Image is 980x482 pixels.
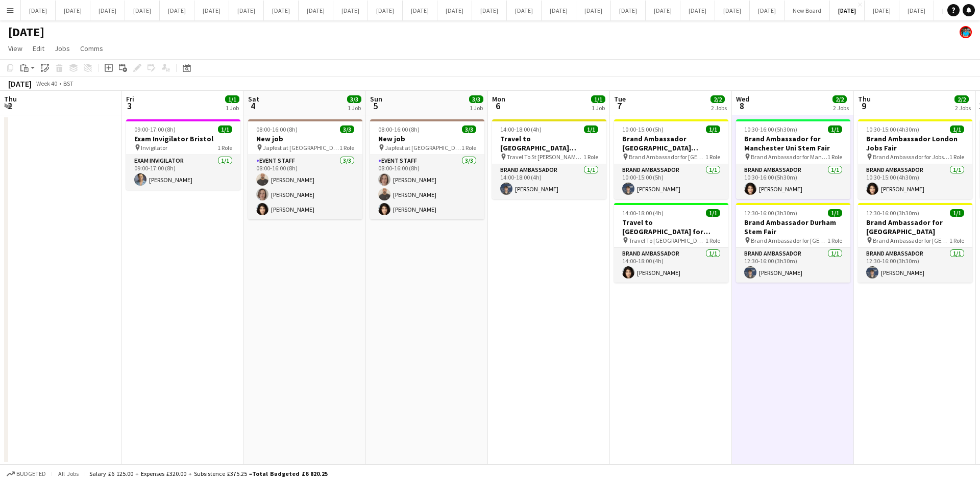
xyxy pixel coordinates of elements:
[8,79,32,89] div: [DATE]
[622,209,664,217] span: 14:00-18:00 (4h)
[29,42,48,55] a: Edit
[8,44,22,53] span: View
[706,209,720,217] span: 1/1
[225,95,239,103] span: 1/1
[612,100,626,112] span: 7
[873,153,949,161] span: Brand Ambassador for Jobs Fair
[744,125,797,133] span: 10:30-16:00 (5h30m)
[614,203,728,283] div: 14:00-18:00 (4h)1/1Travel to [GEOGRAPHIC_DATA] for Stem fair on [DATE] Travel To [GEOGRAPHIC_DATA...
[576,1,611,20] button: [DATE]
[858,119,972,199] div: 10:30-15:00 (4h30m)1/1Brand Ambassador London Jobs Fair Brand Ambassador for Jobs Fair1 RoleBrand...
[614,218,728,236] h3: Travel to [GEOGRAPHIC_DATA] for Stem fair on [DATE]
[21,1,56,20] button: [DATE]
[470,104,483,112] div: 1 Job
[385,144,461,151] span: Japfest at [GEOGRAPHIC_DATA]
[705,153,720,161] span: 1 Role
[370,119,484,219] app-job-card: 08:00-16:00 (8h)3/3New job Japfest at [GEOGRAPHIC_DATA]1 RoleEvent Staff3/308:00-16:00 (8h)[PERSO...
[461,144,476,151] span: 1 Role
[248,155,362,219] app-card-role: Event Staff3/308:00-16:00 (8h)[PERSON_NAME][PERSON_NAME][PERSON_NAME]
[858,94,871,104] span: Thu
[347,95,361,103] span: 3/3
[858,203,972,283] app-job-card: 12:30-16:00 (3h30m)1/1Brand Ambassador for [GEOGRAPHIC_DATA] Brand Ambassador for [GEOGRAPHIC_DAT...
[80,44,103,53] span: Comms
[4,94,17,104] span: Thu
[833,104,849,112] div: 2 Jobs
[370,94,382,104] span: Sun
[592,104,605,112] div: 1 Job
[622,125,664,133] span: 10:00-15:00 (5h)
[218,125,232,133] span: 1/1
[949,153,964,161] span: 1 Role
[934,1,969,20] button: [DATE]
[614,119,728,199] app-job-card: 10:00-15:00 (5h)1/1Brand Ambassador [GEOGRAPHIC_DATA][PERSON_NAME] Jobs Fair Brand Ambassador for...
[629,153,705,161] span: Brand Ambassador for [GEOGRAPHIC_DATA][PERSON_NAME] Jobs Fair
[858,164,972,199] app-card-role: Brand Ambassador1/110:30-15:00 (4h30m)[PERSON_NAME]
[299,1,333,20] button: [DATE]
[614,248,728,283] app-card-role: Brand Ambassador1/114:00-18:00 (4h)[PERSON_NAME]
[340,125,354,133] span: 3/3
[252,470,328,477] span: Total Budgeted £6 820.25
[125,100,134,112] span: 3
[866,125,919,133] span: 10:30-15:00 (4h30m)
[827,237,842,244] span: 1 Role
[583,153,598,161] span: 1 Role
[614,134,728,153] h3: Brand Ambassador [GEOGRAPHIC_DATA][PERSON_NAME] Jobs Fair
[950,209,964,217] span: 1/1
[369,100,382,112] span: 5
[348,104,361,112] div: 1 Job
[507,153,583,161] span: Travel To St [PERSON_NAME] for jobs fair on 7th Octoberctober
[866,209,919,217] span: 12:30-16:00 (3h30m)
[403,1,437,20] button: [DATE]
[785,1,830,20] button: New Board
[705,237,720,244] span: 1 Role
[3,100,17,112] span: 2
[736,218,850,236] h3: Brand Ambassador Durham Stem Fair
[469,95,483,103] span: 3/3
[591,95,605,103] span: 1/1
[736,203,850,283] app-job-card: 12:30-16:00 (3h30m)1/1Brand Ambassador Durham Stem Fair Brand Ambassador for [GEOGRAPHIC_DATA]1 R...
[614,164,728,199] app-card-role: Brand Ambassador1/110:00-15:00 (5h)[PERSON_NAME]
[125,1,160,20] button: [DATE]
[263,144,339,151] span: Japfest at [GEOGRAPHIC_DATA]
[710,95,725,103] span: 2/2
[63,80,73,87] div: BST
[160,1,194,20] button: [DATE]
[126,134,240,143] h3: Exam Invigilator Bristol
[248,94,259,104] span: Sat
[611,1,646,20] button: [DATE]
[744,209,797,217] span: 12:30-16:00 (3h30m)
[736,248,850,283] app-card-role: Brand Ambassador1/112:30-16:00 (3h30m)[PERSON_NAME]
[899,1,934,20] button: [DATE]
[950,125,964,133] span: 1/1
[89,470,328,477] div: Salary £6 125.00 + Expenses £320.00 + Subsistence £375.25 =
[706,125,720,133] span: 1/1
[33,44,44,53] span: Edit
[584,125,598,133] span: 1/1
[248,119,362,219] app-job-card: 08:00-16:00 (8h)3/3New job Japfest at [GEOGRAPHIC_DATA]1 RoleEvent Staff3/308:00-16:00 (8h)[PERSO...
[16,470,46,477] span: Budgeted
[830,1,865,20] button: [DATE]
[339,144,354,151] span: 1 Role
[828,125,842,133] span: 1/1
[370,134,484,143] h3: New job
[832,95,847,103] span: 2/2
[247,100,259,112] span: 4
[492,94,505,104] span: Mon
[646,1,680,20] button: [DATE]
[370,155,484,219] app-card-role: Event Staff3/308:00-16:00 (8h)[PERSON_NAME][PERSON_NAME][PERSON_NAME]
[4,42,27,55] a: View
[960,26,972,38] app-user-avatar: Oscar Peck
[736,119,850,199] div: 10:30-16:00 (5h30m)1/1Brand Ambassador for Manchester Uni Stem Fair Brand Ambassador for Manchest...
[34,80,59,87] span: Week 40
[126,119,240,190] app-job-card: 09:00-17:00 (8h)1/1Exam Invigilator Bristol Invigilator1 RoleExam Invigilator1/109:00-17:00 (8h)[...
[680,1,715,20] button: [DATE]
[711,104,727,112] div: 2 Jobs
[873,237,949,244] span: Brand Ambassador for [GEOGRAPHIC_DATA]
[949,237,964,244] span: 1 Role
[126,94,134,104] span: Fri
[437,1,472,20] button: [DATE]
[858,218,972,236] h3: Brand Ambassador for [GEOGRAPHIC_DATA]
